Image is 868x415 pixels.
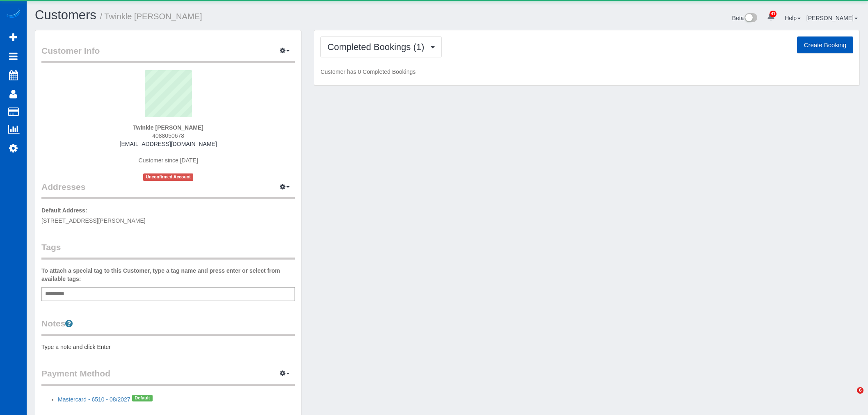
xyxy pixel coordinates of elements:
a: [EMAIL_ADDRESS][DOMAIN_NAME] [120,141,217,147]
button: Create Booking [797,36,853,54]
pre: Type a note and click Enter [41,343,295,351]
a: Mastercard - 6510 - 08/2027 [58,396,130,403]
span: 4088050678 [152,132,184,139]
a: Customers [35,8,96,22]
span: Customer since [DATE] [139,157,198,164]
img: New interface [744,13,757,24]
legend: Customer Info [41,45,295,63]
a: Help [785,15,801,21]
span: Default [132,395,153,401]
legend: Notes [41,317,295,336]
iframe: Intercom live chat [840,387,860,407]
img: Automaid Logo [5,8,21,20]
span: 6 [857,387,863,394]
label: Default Address: [41,206,87,214]
a: 41 [763,8,779,26]
strong: Twinkle [PERSON_NAME] [133,124,203,131]
button: Completed Bookings (1) [320,36,442,57]
a: [PERSON_NAME] [806,15,858,21]
span: Completed Bookings (1) [327,42,428,52]
label: To attach a special tag to this Customer, type a tag name and press enter or select from availabl... [41,267,295,283]
span: Unconfirmed Account [143,173,193,180]
small: / Twinkle [PERSON_NAME] [100,12,202,21]
span: 41 [770,11,777,17]
p: Customer has 0 Completed Bookings [320,68,853,76]
legend: Tags [41,241,295,260]
legend: Payment Method [41,367,295,386]
span: [STREET_ADDRESS][PERSON_NAME] [41,217,146,224]
a: Beta [732,15,758,21]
